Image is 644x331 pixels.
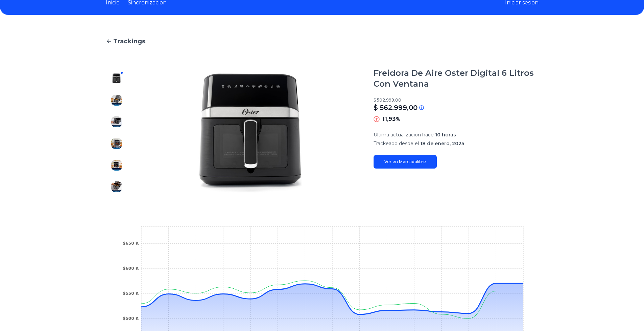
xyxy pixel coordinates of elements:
img: Freidora De Aire Oster Digital 6 Litros Con Ventana [141,68,360,198]
a: Trackings [106,37,539,46]
p: $ 562.999,00 [374,103,418,112]
img: Freidora De Aire Oster Digital 6 Litros Con Ventana [111,116,122,127]
tspan: $550 K [123,291,139,296]
tspan: $650 K [123,241,139,246]
span: Trackings [113,37,145,46]
span: Ultima actualizacion hace [374,132,434,138]
img: Freidora De Aire Oster Digital 6 Litros Con Ventana [111,95,122,106]
img: Freidora De Aire Oster Digital 6 Litros Con Ventana [111,73,122,84]
p: $ 502.999,00 [374,97,539,103]
img: Freidora De Aire Oster Digital 6 Litros Con Ventana [111,181,122,192]
h1: Freidora De Aire Oster Digital 6 Litros Con Ventana [374,68,539,89]
span: Trackeado desde el [374,140,419,147]
img: Freidora De Aire Oster Digital 6 Litros Con Ventana [111,160,122,171]
img: Freidora De Aire Oster Digital 6 Litros Con Ventana [111,138,122,149]
span: 10 horas [435,132,456,138]
a: Ver en Mercadolibre [374,155,437,169]
p: 11,93% [382,115,401,123]
tspan: $500 K [123,316,139,321]
span: 18 de enero, 2025 [420,140,464,147]
tspan: $600 K [123,266,139,271]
